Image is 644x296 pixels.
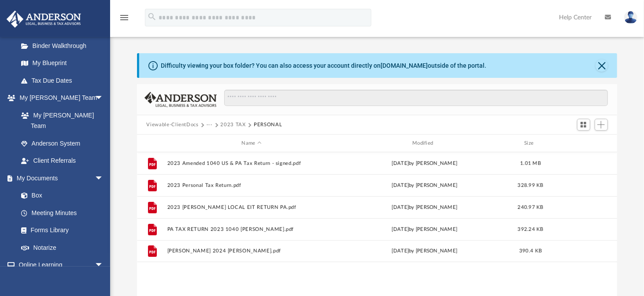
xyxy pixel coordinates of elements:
button: Add [595,119,608,131]
img: Anderson Advisors Platinum Portal [4,11,84,28]
i: search [147,12,157,22]
div: [DATE] by [PERSON_NAME] [340,160,509,168]
div: [DATE] by [PERSON_NAME] [340,182,509,190]
a: My [PERSON_NAME] Team [12,106,108,135]
div: Modified [340,139,509,147]
img: User Pic [624,11,637,24]
input: Search files and folders [224,90,607,106]
a: My [PERSON_NAME] Teamarrow_drop_down [6,89,112,107]
button: Viewable-ClientDocs [146,121,198,129]
button: 2023 [PERSON_NAME] LOCAL EIT RETURN PA.pdf [167,205,336,210]
button: PA TAX RETURN 2023 1040 [PERSON_NAME].pdf [167,227,336,232]
div: Name [167,139,336,147]
div: [DATE] by [PERSON_NAME] [340,226,509,234]
div: id [141,139,163,147]
div: Size [513,139,548,147]
div: [DATE] by [PERSON_NAME] [340,247,509,255]
button: [PERSON_NAME] 2024 [PERSON_NAME].pdf [167,248,336,254]
a: Box [12,187,108,205]
button: 2023 TAX [221,121,246,129]
div: id [552,139,614,147]
span: arrow_drop_down [95,89,112,107]
a: menu [119,17,130,23]
i: menu [119,12,130,23]
a: My Documentsarrow_drop_down [6,169,112,187]
a: Client Referrals [12,152,112,170]
a: Notarize [12,239,112,256]
a: Forms Library [12,222,108,239]
button: 2023 Amended 1040 US & PA Tax Return - signed.pdf [167,161,336,166]
a: My Blueprint [12,55,112,72]
a: Binder Walkthrough [12,37,117,55]
a: Meeting Minutes [12,204,112,222]
div: [DATE] by [PERSON_NAME] [340,204,509,212]
button: ··· [207,121,212,129]
a: Anderson System [12,135,112,152]
button: 2023 Personal Tax Return.pdf [167,183,336,188]
span: arrow_drop_down [95,169,112,187]
span: 392.24 KB [518,227,543,232]
a: Online Learningarrow_drop_down [6,256,112,274]
button: Close [596,59,608,72]
span: 240.97 KB [518,205,543,210]
div: Difficulty viewing your box folder? You can also access your account directly on outside of the p... [161,61,487,70]
button: Switch to Grid View [577,119,590,131]
span: arrow_drop_down [95,256,112,274]
span: 328.99 KB [518,183,543,188]
span: 1.01 MB [520,161,541,166]
span: 390.4 KB [519,248,542,253]
a: Tax Due Dates [12,72,117,89]
button: PERSONAL [254,121,282,129]
a: [DOMAIN_NAME] [381,62,428,69]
